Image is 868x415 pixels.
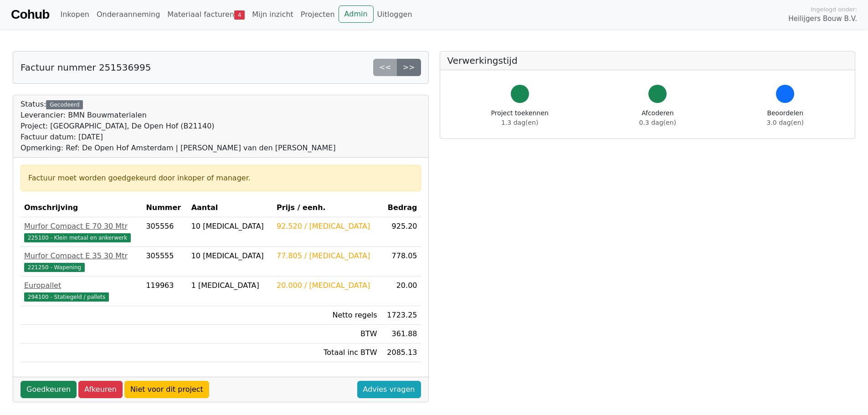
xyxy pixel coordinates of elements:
[277,221,377,232] div: 92.520 / [MEDICAL_DATA]
[273,325,381,343] td: BTW
[24,251,139,261] div: Murfor Compact E 35 30 Mtr
[381,306,421,325] td: 1723.25
[21,199,142,217] th: Omschrijving
[24,233,131,242] span: 225100 - Klein metaal en ankerwerk
[788,14,857,24] span: Heilijgers Bouw B.V.
[381,217,421,247] td: 925.20
[277,280,377,291] div: 20.000 / [MEDICAL_DATA]
[234,10,245,20] span: 4
[767,108,804,128] div: Beoordelen
[21,132,336,143] div: Factuur datum: [DATE]
[381,343,421,362] td: 2085.13
[767,119,804,126] span: 3.0 dag(en)
[28,173,413,184] div: Factuur moet worden goedgekeurd door inkoper of manager.
[124,381,209,398] a: Niet voor dit project
[491,108,549,128] div: Project toekennen
[21,143,336,154] div: Opmerking: Ref: De Open Hof Amsterdam | [PERSON_NAME] van den [PERSON_NAME]
[447,55,848,66] h5: Verwerkingstijd
[501,119,538,126] span: 1.3 dag(en)
[397,59,421,76] a: >>
[142,199,187,217] th: Nummer
[811,5,857,14] span: Ingelogd onder:
[381,277,421,306] td: 20.00
[21,121,336,132] div: Project: [GEOGRAPHIC_DATA], De Open Hof (B21140)
[21,381,77,398] a: Goedkeuren
[277,251,377,261] div: 77.805 / [MEDICAL_DATA]
[374,5,416,24] a: Uitloggen
[24,251,139,272] a: Murfor Compact E 35 30 Mtr221250 - Wapening
[78,381,123,398] a: Afkeuren
[273,306,381,325] td: Netto regels
[248,5,297,24] a: Mijn inzicht
[24,280,139,302] a: Europallet294100 - Statiegeld / pallets
[381,247,421,277] td: 778.05
[639,119,676,126] span: 0.3 dag(en)
[273,343,381,362] td: Totaal inc BTW
[639,108,676,128] div: Afcoderen
[273,199,381,217] th: Prijs / eenh.
[46,100,83,109] div: Gecodeerd
[191,251,269,261] div: 10 [MEDICAL_DATA]
[164,5,248,24] a: Materiaal facturen4
[357,381,421,398] a: Advies vragen
[24,263,85,272] span: 221250 - Wapening
[142,277,187,306] td: 119963
[24,221,139,232] div: Murfor Compact E 70 30 Mtr
[191,280,269,291] div: 1 [MEDICAL_DATA]
[339,5,374,23] a: Admin
[381,199,421,217] th: Bedrag
[24,221,139,243] a: Murfor Compact E 70 30 Mtr225100 - Klein metaal en ankerwerk
[191,221,269,232] div: 10 [MEDICAL_DATA]
[93,5,164,24] a: Onderaanneming
[24,280,139,291] div: Europallet
[142,217,187,247] td: 305556
[21,62,151,73] h5: Factuur nummer 251536995
[21,99,336,154] div: Status:
[11,4,49,26] a: Cohub
[297,5,339,24] a: Projecten
[188,199,273,217] th: Aantal
[381,325,421,343] td: 361.88
[142,247,187,277] td: 305555
[21,110,336,121] div: Leverancier: BMN Bouwmaterialen
[56,5,92,24] a: Inkopen
[24,292,109,302] span: 294100 - Statiegeld / pallets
